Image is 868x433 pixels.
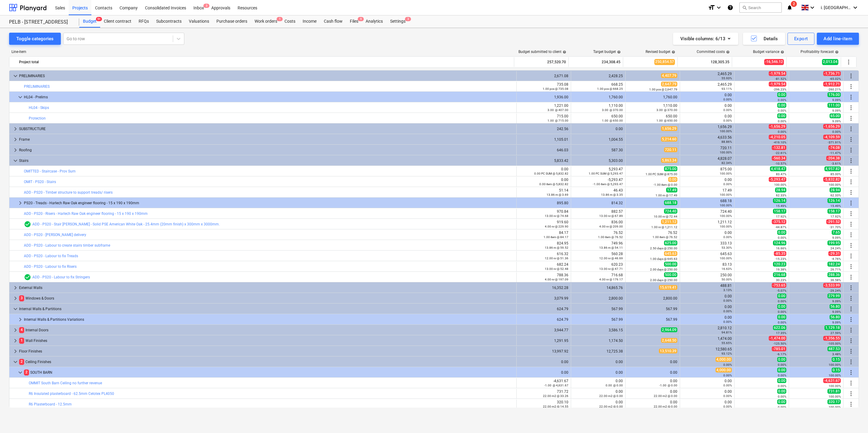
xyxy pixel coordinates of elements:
span: -16,546.12 [764,59,784,65]
span: 1,656.29 [661,126,677,131]
iframe: Chat Widget [838,404,868,433]
div: 4,828.07 [682,156,732,165]
span: 9+ [96,17,102,21]
div: 128,305.35 [680,57,729,67]
span: 875.00 [664,166,677,171]
div: 2,465.29 [682,72,732,80]
small: -296.23% [773,88,786,91]
div: 4,633.56 [682,135,732,144]
a: Client contract [100,15,135,28]
small: 100.00% [720,204,732,207]
div: 5,303.00 [574,159,623,163]
span: 3 [405,17,411,21]
button: Visible columns:6/13 [673,33,738,45]
a: Costs [281,15,299,28]
small: 0.00% [723,108,732,112]
small: -1.00 item @ 5,293.47 [593,182,623,186]
div: 5,833.42 [519,159,568,163]
a: Analytics [362,15,386,28]
div: 970.84 [519,209,568,218]
span: More actions [847,104,855,111]
div: 257,520.70 [517,57,566,67]
a: ADD - PS20 - Timber structure to support treads/ risers [24,190,113,195]
small: 100.00% [720,225,732,228]
span: keyboard_arrow_down [12,72,19,80]
a: Work orders1 [251,15,281,28]
small: 100.00% [720,214,732,218]
button: Add line-item [817,33,859,45]
div: Valuations [185,15,213,28]
div: 895.80 [519,201,568,205]
a: Settings3 [386,15,409,28]
div: 1,221.00 [519,103,568,112]
span: More actions [847,379,855,387]
small: 93.11% [722,87,732,90]
span: -74.08 [828,145,841,150]
small: 3.00 @ 370.00 [656,108,677,112]
small: 9.09% [832,109,841,112]
a: R6 Insulated plasterboard - 62.5mm Celotex PL4050 [29,392,114,396]
span: keyboard_arrow_right [12,284,19,291]
span: 0.00 [668,177,677,182]
span: More actions [847,83,855,90]
div: 668.25 [574,82,623,91]
a: Protection [29,116,46,120]
div: Target budget [593,50,621,54]
div: 0.00 [682,103,732,112]
span: 688.18 [664,200,677,205]
span: More actions [847,231,855,238]
div: 5,293.47 [574,167,623,175]
div: 646.03 [519,148,568,152]
span: More actions [847,369,855,376]
div: Roofing [19,145,514,155]
a: ADD - PS20 - Labour to fix Treads [24,254,78,258]
small: 9.09% [832,98,841,102]
small: 1.00 pcs @ 668.25 [597,87,623,90]
small: 1.00 @ 650.00 [656,119,677,122]
small: 100.00% [774,183,786,186]
div: 234,308.45 [571,57,620,67]
small: 3.00 @ 407.00 [547,108,568,112]
div: Work orders [251,15,281,28]
div: Files [346,15,362,28]
small: 0.00% [723,98,732,101]
small: 15.49% [776,204,786,208]
a: ADD - PS20 - Labour to fix Stringers [32,275,90,279]
span: 5,214.60 [661,137,677,142]
span: help [725,50,730,54]
span: 5,863.34 [661,158,677,163]
span: More actions [847,358,855,366]
span: More actions [847,284,855,291]
span: -291.52 [826,219,841,224]
span: keyboard_arrow_right [12,326,19,334]
span: More actions [847,348,855,355]
small: -419.10% [773,141,786,144]
div: 720.11 [682,146,732,154]
span: More actions [845,58,852,66]
div: 875.00 [682,167,732,175]
span: keyboard_arrow_right [12,348,19,355]
span: More actions [847,189,855,196]
span: keyboard_arrow_down [12,358,19,366]
small: 1.00 @ 650.00 [602,119,623,122]
small: 15.49% [830,204,841,208]
span: -1,979.54 [769,71,786,76]
div: 650.00 [628,114,677,123]
small: 0.00 item @ 5,832.82 [539,182,568,186]
div: Export [794,35,808,43]
a: Income [299,15,320,28]
span: help [616,50,621,54]
span: keyboard_arrow_right [12,146,19,154]
span: 17.49 [666,188,677,192]
span: More actions [847,274,855,281]
small: 0.00% [778,130,786,133]
div: 882.57 [574,209,623,218]
div: 587.30 [574,148,623,152]
span: -1,656.29 [823,124,841,129]
small: 85.00% [830,172,841,176]
span: 9 [358,17,364,21]
button: Details [743,33,785,45]
small: 100.00% [720,193,732,196]
small: 17.92% [776,215,786,218]
a: OMMIT South Barn Ceiling no further revenue [29,381,102,385]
